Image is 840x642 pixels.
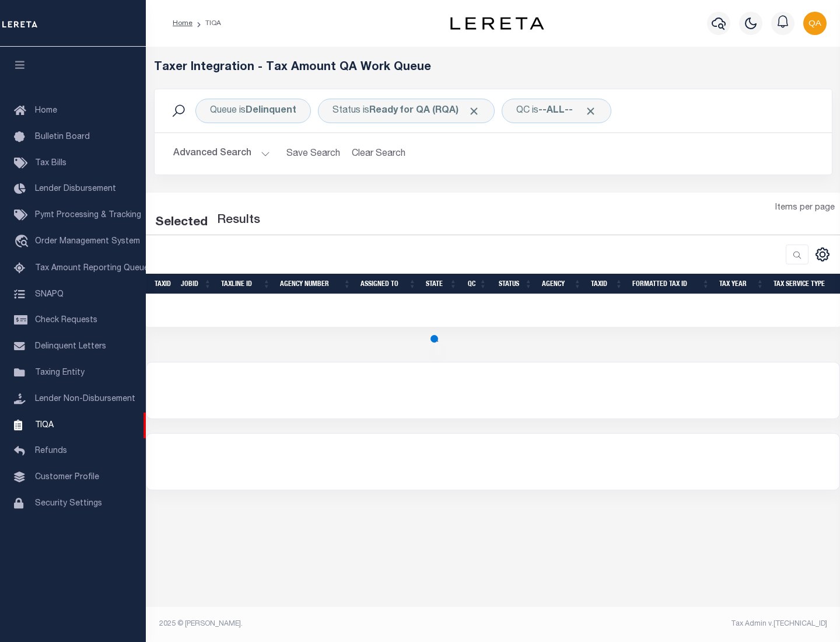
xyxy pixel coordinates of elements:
[35,473,99,481] span: Customer Profile
[192,18,221,29] li: TIQA
[35,500,102,508] span: Security Settings
[14,235,33,250] i: travel_explore
[35,447,67,455] span: Refunds
[35,316,97,325] span: Check Requests
[35,264,149,273] span: Tax Amount Reporting Queue
[35,185,116,193] span: Lender Disbursement
[150,619,494,629] div: 2025 © [PERSON_NAME].
[318,99,495,123] div: Click to Edit
[502,99,611,123] div: Click to Edit
[35,343,106,351] span: Delinquent Letters
[775,202,835,215] span: Items per page
[216,274,275,294] th: TaxLine ID
[803,12,827,35] img: svg+xml;base64,PHN2ZyB4bWxucz0iaHR0cDovL3d3dy53My5vcmcvMjAwMC9zdmciIHBvaW50ZXItZXZlbnRzPSJub25lIi...
[369,106,480,116] b: Ready for QA (RQA)
[173,142,270,165] button: Advanced Search
[586,274,628,294] th: TaxID
[35,211,141,219] span: Pymt Processing & Tracking
[584,105,597,117] span: Click to Remove
[35,107,57,115] span: Home
[275,274,356,294] th: Agency Number
[468,105,480,117] span: Click to Remove
[35,238,140,246] span: Order Management System
[462,274,492,294] th: QC
[356,274,421,294] th: Assigned To
[421,274,462,294] th: State
[195,99,311,123] div: Click to Edit
[154,61,832,75] h5: Taxer Integration - Tax Amount QA Work Queue
[217,211,260,230] label: Results
[35,369,85,377] span: Taxing Entity
[35,290,64,298] span: SNAPQ
[173,20,192,27] a: Home
[150,274,176,294] th: TaxID
[35,133,90,141] span: Bulletin Board
[176,274,216,294] th: JobID
[537,274,586,294] th: Agency
[538,106,573,116] b: --ALL--
[502,619,827,629] div: Tax Admin v.[TECHNICAL_ID]
[450,17,544,30] img: logo-dark.svg
[715,274,769,294] th: Tax Year
[35,395,135,403] span: Lender Non-Disbursement
[628,274,715,294] th: Formatted Tax ID
[35,421,54,429] span: TIQA
[155,214,208,232] div: Selected
[347,142,411,165] button: Clear Search
[35,159,66,168] span: Tax Bills
[492,274,537,294] th: Status
[279,142,347,165] button: Save Search
[246,106,296,116] b: Delinquent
